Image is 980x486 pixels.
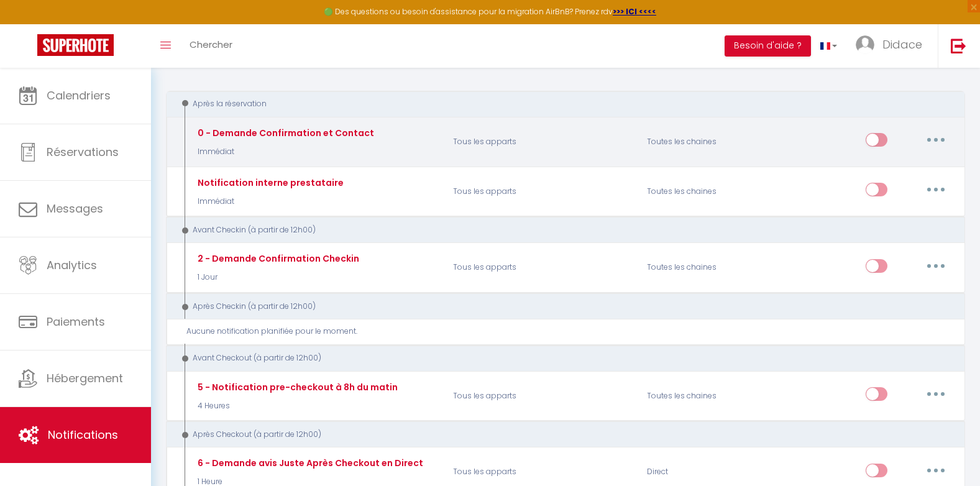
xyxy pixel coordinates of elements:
div: Notification interne prestataire [195,176,344,190]
button: Besoin d'aide ? [725,35,811,57]
img: logout [951,38,966,53]
div: Après la réservation [178,98,938,110]
div: 5 - Notification pre-checkout à 8h du matin [195,380,398,394]
a: Chercher [180,24,242,68]
img: Super Booking [37,34,114,56]
p: Tous les apparts [445,378,639,414]
div: Toutes les chaines [639,124,768,160]
div: 2 - Demande Confirmation Checkin [195,252,359,265]
div: Avant Checkin (à partir de 12h00) [178,224,938,236]
a: >>> ICI <<<< [613,6,656,17]
div: Avant Checkout (à partir de 12h00) [178,352,938,364]
span: Analytics [47,257,97,273]
p: Immédiat [195,146,374,158]
span: Réservations [47,144,119,160]
span: Paiements [47,314,105,329]
span: Notifications [48,427,118,442]
span: Didace [882,37,922,52]
span: Messages [47,201,103,216]
a: ... Didace [846,24,938,68]
div: Toutes les chaines [639,173,768,209]
span: Hébergement [47,370,123,386]
p: Tous les apparts [445,173,639,209]
img: ... [856,35,874,54]
p: Immédiat [195,196,344,208]
p: 4 Heures [195,400,398,412]
p: Tous les apparts [445,250,639,286]
div: Après Checkout (à partir de 12h00) [178,429,938,441]
span: Calendriers [47,88,111,103]
div: 6 - Demande avis Juste Après Checkout en Direct [195,456,423,470]
p: 1 Jour [195,272,359,283]
div: 0 - Demande Confirmation et Contact [195,126,374,140]
div: Toutes les chaines [639,378,768,414]
div: Après Checkin (à partir de 12h00) [178,301,938,313]
span: Chercher [190,38,232,51]
div: Toutes les chaines [639,250,768,286]
p: Tous les apparts [445,124,639,160]
div: Aucune notification planifiée pour le moment. [186,326,954,337]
